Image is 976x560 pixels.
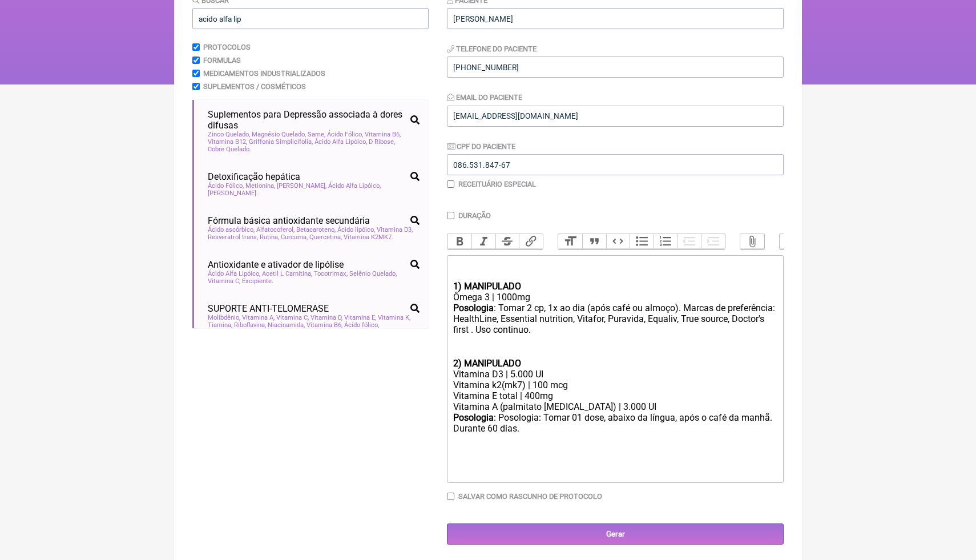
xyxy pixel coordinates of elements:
[203,69,325,78] label: Medicamentos Industrializados
[208,321,232,329] span: Tiamina
[327,131,363,138] span: Ácido Fólico
[630,234,654,249] button: Bullets
[208,146,251,153] span: Cobre Quelado
[208,215,370,226] span: Fórmula básica antioxidante secundária
[447,142,515,151] label: CPF do Paciente
[208,259,344,270] span: Antioxidante e ativador de lipólise
[519,234,543,249] button: Link
[337,226,375,233] span: Ácido lipóico
[471,234,495,249] button: Italic
[780,234,804,249] button: Undo
[268,321,305,329] span: Niacinamida
[234,321,266,329] span: Riboflavina
[458,492,602,501] label: Salvar como rascunho de Protocolo
[344,233,393,241] span: Vitamina K2MK7
[208,182,244,190] span: Ácido Fólico
[378,314,410,321] span: Vitamina K
[203,43,251,51] label: Protocolos
[306,321,342,329] span: Vitamina B6
[453,292,777,303] div: Ômega 3 | 1000mg
[252,131,306,138] span: Magnésio Quelado
[208,233,258,241] span: Resveratrol trans
[208,314,240,321] span: Molibdênio
[453,369,777,380] div: Vitamina D3 | 5.000 UI
[208,226,255,233] span: Ácido ascórbico
[606,234,630,249] button: Code
[242,314,275,321] span: Vitamina A
[245,182,275,190] span: Metionina
[203,82,306,91] label: Suplementos / Cosméticos
[654,234,677,249] button: Numbers
[208,109,406,131] span: Suplementos para Depressão associada à dores difusas
[447,523,784,545] input: Gerar
[453,390,777,401] div: Vitamina E total | 400mg
[447,93,522,102] label: Email do Paciente
[453,412,494,423] strong: Posologia
[208,171,300,182] span: Detoxificação hepática
[260,233,279,241] span: Rutina
[242,277,273,285] span: Excipiente
[453,412,777,468] div: : Posologia: Tomar 01 dose, abaixo da língua, após o café da manhã. Durante 60 dias. ㅤ
[203,56,241,65] label: Formulas
[377,226,413,233] span: Vitamina D3
[453,281,521,292] strong: 1) MANIPULADO
[314,270,348,277] span: Tocotrimax
[453,358,521,369] strong: 2) MANIPULADO
[453,401,777,412] div: Vitamina A (palmitato [MEDICAL_DATA]) | 3.000 UI
[558,234,582,249] button: Heading
[344,314,376,321] span: Vitamina E
[677,234,701,249] button: Decrease Level
[495,234,519,249] button: Strikethrough
[208,190,258,197] span: [PERSON_NAME]
[453,303,777,358] div: : Tomar 2 cp, 1x ao dia (após café ou almoço). Marcas de preferência: HealthLine, Essential nutri...
[192,8,429,29] input: exemplo: emagrecimento, ansiedade
[328,182,381,190] span: Ácido Alfa Lipóico
[208,131,250,138] span: Zinco Quelado
[262,270,312,277] span: Acetil L Carnitina
[208,138,247,146] span: Vitamina B12
[296,226,336,233] span: Betacaroteno
[349,270,397,277] span: Selênio Quelado
[740,234,764,249] button: Attach Files
[582,234,606,249] button: Quote
[256,226,295,233] span: Alfatocoferol
[281,233,308,241] span: Curcuma
[276,314,309,321] span: Vitamina C
[447,234,471,249] button: Bold
[365,131,401,138] span: Vitamina B6
[308,131,325,138] span: Same
[208,303,329,314] span: SUPORTE ANTI-TELOMERASE
[453,303,494,313] strong: Posologia
[369,138,395,146] span: D Ribose
[447,45,537,53] label: Telefone do Paciente
[453,380,777,390] div: Vitamina k2(mk7) | 100 mcg
[314,138,367,146] span: Ácido Alfa Lipóico
[309,233,342,241] span: Quercetina
[701,234,725,249] button: Increase Level
[458,211,491,220] label: Duração
[249,138,313,146] span: Griffonia Simplicifolia
[208,270,260,277] span: Ácido Alfa Lipóico
[458,180,536,188] label: Receituário Especial
[310,314,342,321] span: Vitamina D
[277,182,326,190] span: [PERSON_NAME]
[208,277,240,285] span: Vitamina C
[344,321,379,329] span: Ácido fólico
